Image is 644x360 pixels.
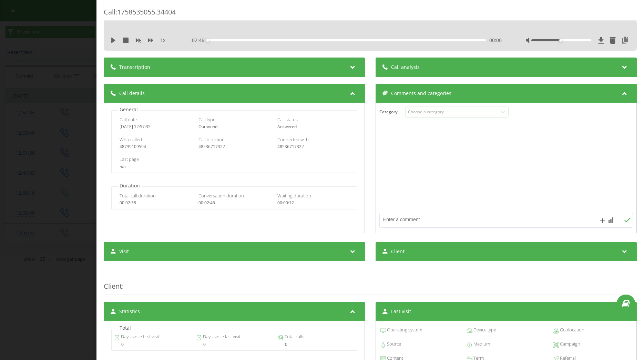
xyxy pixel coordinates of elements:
div: [DATE] 12:57:35 [120,124,191,129]
p: Duration [118,182,142,189]
div: 48536717322 [277,144,349,149]
div: Call : 1758535055.34404 [104,7,637,21]
h4: Category : [379,110,405,114]
div: 48739109594 [120,144,191,149]
span: Statistics [119,308,140,315]
span: - 02:46 [190,37,208,44]
span: Last visit [391,308,411,315]
span: Total calls [284,333,304,340]
span: Call details [119,90,145,97]
span: Operating system [386,327,422,333]
span: Waiting duration [277,193,311,199]
div: 00:02:58 [120,200,191,205]
span: Source [386,341,401,348]
span: Device type [472,327,496,333]
span: 00:00 [489,37,502,44]
span: Call analysis [391,64,420,71]
span: Transcription [119,64,150,71]
div: : [104,268,637,295]
span: Medium [472,341,490,348]
span: Geolocation [559,327,584,333]
span: Connected with [277,136,309,143]
span: Client [391,248,405,255]
span: Call type [198,116,215,123]
span: Call direction [198,136,225,143]
span: 1 x [160,37,165,44]
div: Accessibility label [559,39,562,42]
span: Who called [120,136,142,143]
div: 0 [196,342,273,347]
span: Campaign [559,341,580,348]
div: Accessibility label [206,39,209,42]
span: Comments and categories [391,90,451,97]
span: Days since first visit [120,333,160,340]
span: Days since last visit [202,333,241,340]
div: 0 [115,342,191,347]
span: Last page [120,156,139,162]
div: Choose a category [408,109,494,115]
div: n/a [120,164,349,169]
span: Visit [119,248,129,255]
span: Answered [277,124,297,130]
p: Total [118,325,133,331]
span: Client [104,281,122,291]
div: 0 [278,342,354,347]
span: Call status [277,116,298,123]
span: Conversation duration [198,193,244,199]
span: Outbound [198,124,217,130]
div: 00:00:12 [277,200,349,205]
span: Total call duration [120,193,156,199]
span: Call date [120,116,137,123]
p: General [118,106,140,113]
div: 00:02:46 [198,200,270,205]
div: 48536717322 [198,144,270,149]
